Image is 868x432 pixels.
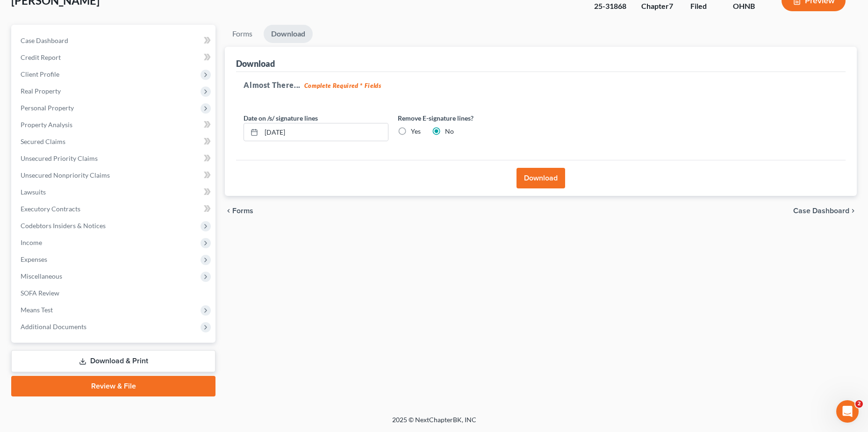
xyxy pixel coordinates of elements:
a: Executory Contracts [13,201,215,217]
a: Secured Claims [13,133,215,150]
a: Unsecured Priority Claims [13,150,215,167]
span: Expenses [21,255,47,263]
div: Filed [690,1,718,12]
a: Review & File [11,376,215,396]
h5: Almost There... [244,79,838,91]
div: Download [236,58,275,69]
strong: Complete Required * Fields [304,82,381,89]
a: Download [264,25,313,43]
span: Income [21,238,42,246]
span: Means Test [21,306,53,314]
input: MM/DD/YYYY [261,123,388,141]
span: Credit Report [21,53,61,61]
span: Unsecured Nonpriority Claims [21,171,110,179]
span: SOFA Review [21,289,59,297]
a: Property Analysis [13,116,215,133]
div: OHNB [733,1,767,12]
span: Unsecured Priority Claims [21,154,98,162]
span: Client Profile [21,70,59,78]
iframe: Intercom live chat [836,400,859,423]
a: Case Dashboard chevron_right [793,207,857,215]
label: Yes [411,127,421,136]
span: 2 [855,400,863,408]
a: SOFA Review [13,285,215,302]
a: Lawsuits [13,184,215,201]
i: chevron_left [225,207,232,215]
span: Real Property [21,87,61,95]
span: Codebtors Insiders & Notices [21,222,106,230]
span: Additional Documents [21,323,86,331]
a: Case Dashboard [13,32,215,49]
span: Lawsuits [21,188,46,196]
a: Unsecured Nonpriority Claims [13,167,215,184]
span: Secured Claims [21,137,65,145]
label: No [445,127,454,136]
div: Chapter [641,1,675,12]
a: Forms [225,25,260,43]
span: Miscellaneous [21,272,62,280]
span: Personal Property [21,104,74,112]
span: Case Dashboard [793,207,849,215]
button: Download [516,168,565,188]
a: Credit Report [13,49,215,66]
a: Download & Print [11,350,215,372]
i: chevron_right [849,207,857,215]
div: 25-31868 [594,1,626,12]
span: 7 [669,1,673,10]
span: Case Dashboard [21,36,68,44]
label: Date on /s/ signature lines [244,113,318,123]
span: Executory Contracts [21,205,80,213]
button: chevron_left Forms [225,207,266,215]
span: Property Analysis [21,121,72,129]
span: Forms [232,207,253,215]
div: 2025 © NextChapterBK, INC [168,415,701,432]
label: Remove E-signature lines? [398,113,543,123]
